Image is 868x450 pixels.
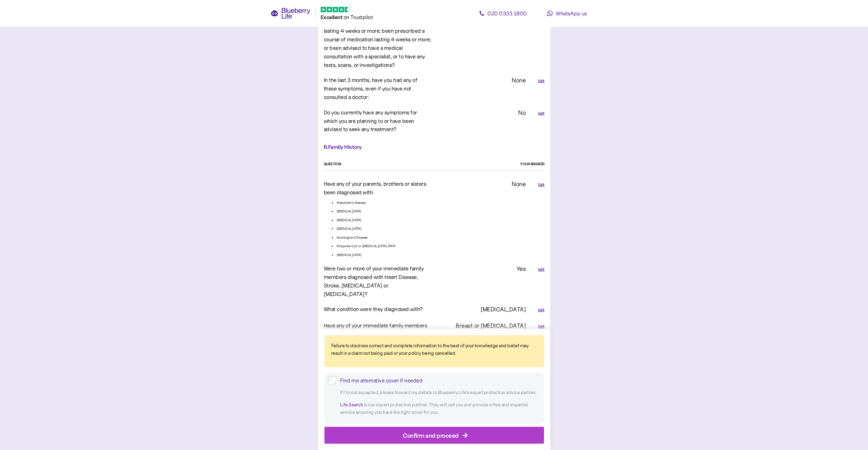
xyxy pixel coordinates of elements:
[343,14,373,20] span: on Trustpilot
[324,108,431,133] div: Do you currently have any symptoms for which you are planning to or have been advised to seek any...
[337,217,362,223] span: [MEDICAL_DATA]
[538,307,544,313] button: Edit
[437,108,526,117] div: No
[437,321,526,349] div: Breast or [MEDICAL_DATA] ([DEMOGRAPHIC_DATA] relatives only)
[324,427,544,444] button: Confirm and proceed
[340,376,541,384] div: Find me alternative cover if needed
[512,180,526,189] div: None
[556,10,587,17] span: WhatsApp us
[538,267,544,272] button: Edit
[538,182,544,188] button: Edit
[324,161,341,167] div: QUESTION
[536,6,598,20] a: WhatsApp us
[337,226,362,231] span: [MEDICAL_DATA]
[472,6,534,20] a: 020 0333 1800
[538,111,544,116] button: Edit
[403,431,459,440] div: Confirm and proceed
[337,243,395,249] span: Polyposis Coli or [MEDICAL_DATA] (FAP)
[487,10,527,17] span: 020 0333 1800
[324,321,431,338] div: Have any of your immediate family members been diagnosed with any of the following:
[321,14,343,20] span: Excellent ️
[538,78,544,84] button: Edit
[324,180,431,197] div: Have any of your parents, brothers or sisters been diagnosed with:
[337,200,366,206] span: Alzheimer’s disease
[331,342,537,357] div: Failure to disclose correct and complete information to the best of your knowledge and belief may...
[340,402,363,408] a: Life Search
[324,264,431,298] div: Were two or more of your immediate family members diagnosed with Heart Disease, Stroke, [MEDICAL_...
[437,76,526,85] div: None
[520,161,545,167] div: YOUR ANSWER
[337,209,362,214] span: [MEDICAL_DATA]
[324,305,431,313] div: What condition were they diagnosed with?
[481,305,526,314] div: [MEDICAL_DATA]
[324,143,545,152] div: 6. Family History
[324,18,431,69] div: In the last 3 years have you: had a condition lasting 4 weeks or more; been prescribed a course o...
[324,76,431,101] div: In the last 3 months, have you had any of these symptoms, even if you have not consulted a doctor:
[340,389,541,396] p: If I’m not accepted, please forward my details to Blueberry Life ’s expert protection advice part...
[437,264,526,273] div: Yes
[337,252,362,258] span: [MEDICAL_DATA]
[340,401,541,416] p: is our expert protection partner. They will call you and provide a free and impartial service ens...
[337,235,368,240] span: Huntington’s Disease
[538,324,544,329] button: Edit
